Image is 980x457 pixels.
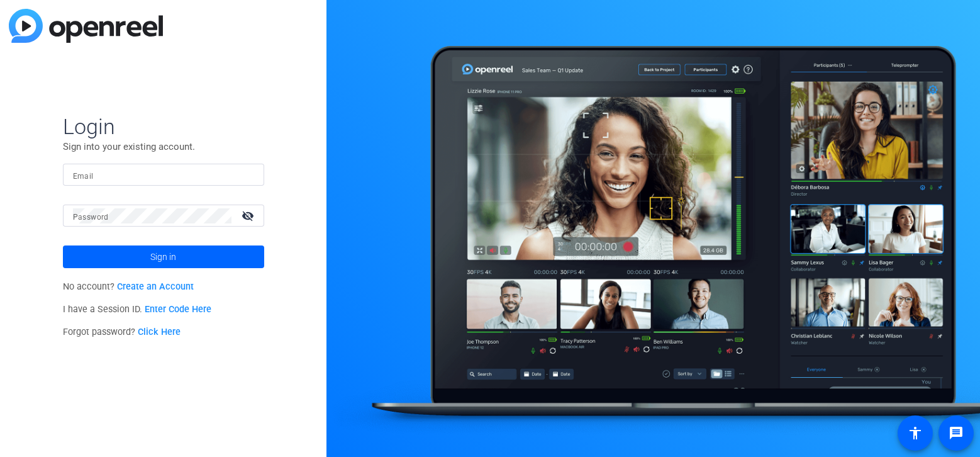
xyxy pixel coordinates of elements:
span: I have a Session ID. [63,304,212,315]
a: Enter Code Here [145,304,211,315]
a: Click Here [138,327,181,337]
mat-icon: accessibility [908,426,923,441]
img: blue-gradient.svg [9,9,163,43]
span: No account? [63,281,194,292]
mat-label: Email [73,172,94,181]
mat-icon: message [949,426,964,441]
p: Sign into your existing account. [63,140,264,154]
mat-label: Password [73,213,109,222]
mat-icon: visibility_off [234,206,264,225]
span: Forgot password? [63,327,181,337]
a: Create an Account [117,281,194,292]
input: Enter Email Address [73,167,254,183]
span: Sign in [150,241,176,273]
button: Sign in [63,245,264,268]
span: Login [63,113,264,140]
